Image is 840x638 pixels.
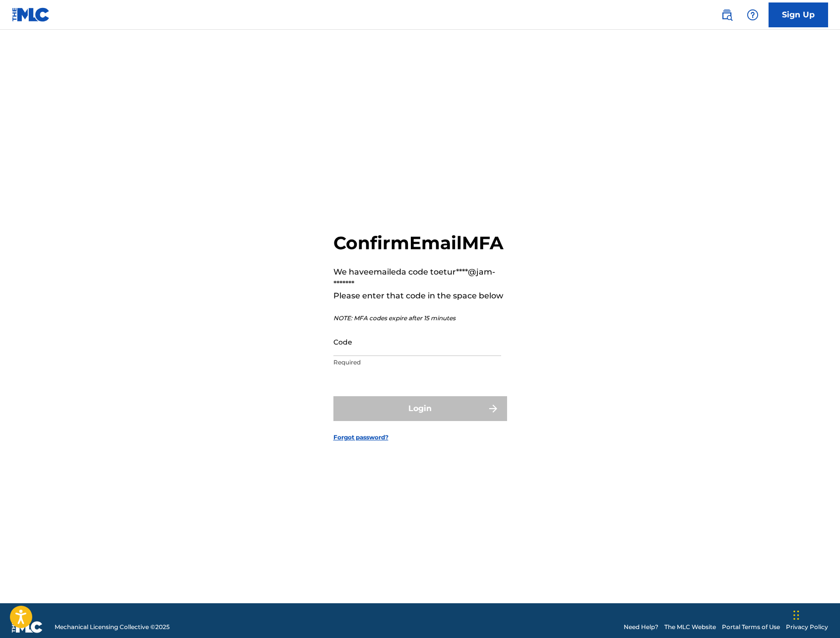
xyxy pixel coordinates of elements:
[721,9,733,21] img: search
[12,621,43,633] img: logo
[769,2,828,27] a: Sign Up
[333,433,388,442] a: Forgot password?
[743,5,763,25] div: Help
[333,232,507,254] h2: Confirm Email MFA
[793,600,799,630] div: Drag
[333,290,507,302] p: Please enter that code in the space below
[790,590,840,638] iframe: Chat Widget
[747,9,759,21] img: help
[786,623,828,632] a: Privacy Policy
[722,623,780,632] a: Portal Terms of Use
[717,5,737,25] a: Public Search
[333,314,507,323] p: NOTE: MFA codes expire after 15 minutes
[55,623,170,632] span: Mechanical Licensing Collective © 2025
[12,7,50,22] img: MLC Logo
[664,623,716,632] a: The MLC Website
[624,623,658,632] a: Need Help?
[333,358,501,367] p: Required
